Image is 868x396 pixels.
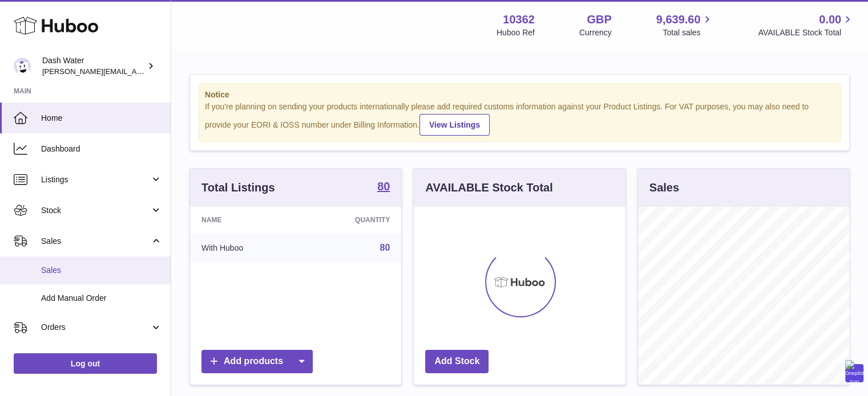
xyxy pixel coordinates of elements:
[656,12,701,27] span: 9,639.60
[42,67,229,76] span: [PERSON_NAME][EMAIL_ADDRESS][DOMAIN_NAME]
[819,12,841,27] span: 0.00
[190,207,301,233] th: Name
[377,181,390,194] a: 80
[579,27,612,38] div: Currency
[42,55,145,77] div: Dash Water
[41,113,162,124] span: Home
[190,233,301,263] td: With Huboo
[14,353,157,374] a: Log out
[41,205,150,216] span: Stock
[380,243,390,252] a: 80
[41,236,150,247] span: Sales
[205,101,834,136] div: If you're planning on sending your products internationally please add required customs informati...
[41,265,162,276] span: Sales
[425,350,488,373] a: Add Stock
[656,12,714,38] a: 9,639.60 Total sales
[201,180,275,195] h3: Total Listings
[425,180,552,195] h3: AVAILABLE Stock Total
[663,27,713,38] span: Total sales
[41,293,162,304] span: Add Manual Order
[41,144,162,154] span: Dashboard
[41,174,150,185] span: Listings
[201,350,313,373] a: Add products
[41,322,150,333] span: Orders
[301,207,401,233] th: Quantity
[503,12,535,27] strong: 10362
[377,181,390,192] strong: 80
[758,12,854,38] a: 0.00 AVAILABLE Stock Total
[419,114,490,136] a: View Listings
[14,58,31,75] img: james@dash-water.com
[587,12,611,27] strong: GBP
[649,180,679,195] h3: Sales
[758,27,854,38] span: AVAILABLE Stock Total
[205,89,834,100] strong: Notice
[496,27,535,38] div: Huboo Ref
